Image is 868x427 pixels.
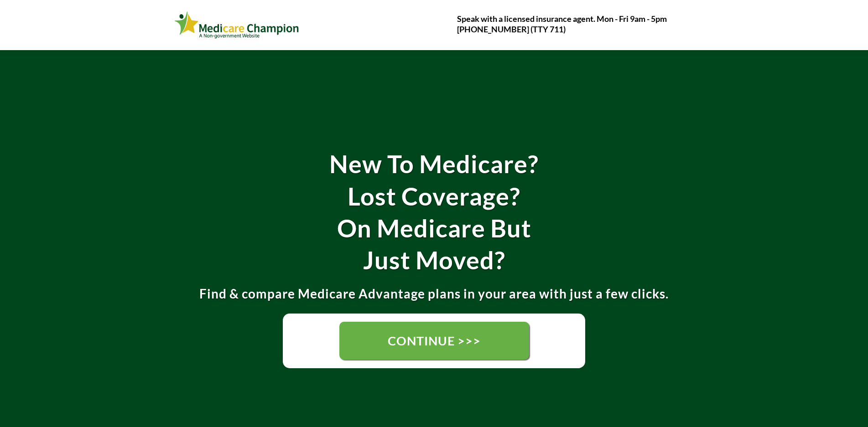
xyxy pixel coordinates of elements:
[457,14,667,24] strong: Speak with a licensed insurance agent. Mon - Fri 9am - 5pm
[457,24,566,34] strong: [PHONE_NUMBER] (TTY 711)
[363,245,505,275] strong: Just Moved?
[174,10,300,41] img: Webinar
[387,333,480,349] span: CONTINUE >>>
[337,213,531,243] strong: On Medicare But
[348,181,520,211] strong: Lost Coverage?
[339,321,529,360] a: CONTINUE >>>
[199,286,669,301] strong: Find & compare Medicare Advantage plans in your area with just a few clicks.
[329,149,539,179] strong: New To Medicare?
